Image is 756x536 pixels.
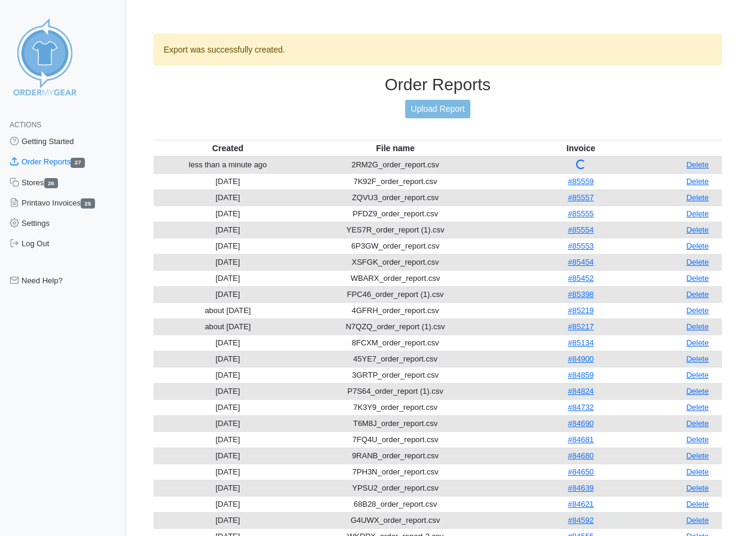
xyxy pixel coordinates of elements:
a: Delete [686,403,709,412]
a: Delete [686,225,709,234]
td: about [DATE] [154,318,302,335]
span: Actions [10,121,41,129]
td: WBARX_order_report.csv [302,270,489,286]
td: [DATE] [154,206,302,222]
td: 7FQ4U_order_report.csv [302,431,489,448]
a: Delete [686,274,709,283]
a: Delete [686,370,709,379]
td: [DATE] [154,286,302,302]
a: Delete [686,290,709,299]
th: File name [302,140,489,157]
a: #84680 [568,451,593,460]
a: #84900 [568,354,593,363]
span: 25 [81,198,95,209]
a: #85398 [568,290,593,299]
td: 8FCXM_order_report.csv [302,335,489,351]
a: #84592 [568,516,593,525]
a: Delete [686,500,709,509]
a: #84639 [568,483,593,492]
a: #84824 [568,387,593,396]
td: [DATE] [154,238,302,254]
td: PFDZ9_order_report.csv [302,206,489,222]
a: #84650 [568,467,593,476]
a: #85452 [568,274,593,283]
th: Invoice [489,140,674,157]
th: Created [154,140,302,157]
a: #85555 [568,209,593,218]
a: Delete [686,354,709,363]
a: Delete [686,451,709,460]
td: 2RM2G_order_report.csv [302,157,489,174]
td: [DATE] [154,448,302,464]
a: #84681 [568,435,593,444]
a: #85454 [568,258,593,267]
td: P7S64_order_report (1).csv [302,383,489,399]
td: [DATE] [154,383,302,399]
td: G4UWX_order_report.csv [302,512,489,528]
td: YES7R_order_report (1).csv [302,222,489,238]
a: Delete [686,419,709,428]
td: 4GFRH_order_report.csv [302,302,489,318]
a: Delete [686,241,709,250]
td: about [DATE] [154,302,302,318]
div: Export was successfully created. [154,34,722,65]
td: ZQVU3_order_report.csv [302,189,489,206]
a: Delete [686,516,709,525]
a: #85559 [568,177,593,186]
a: Delete [686,483,709,492]
td: [DATE] [154,189,302,206]
a: Delete [686,467,709,476]
span: 26 [44,178,59,188]
a: #85134 [568,338,593,347]
a: Delete [686,177,709,186]
td: [DATE] [154,351,302,367]
h3: Order Reports [154,75,722,95]
a: #84690 [568,419,593,428]
td: 45YE7_order_report.csv [302,351,489,367]
td: N7QZQ_order_report (1).csv [302,318,489,335]
a: Delete [686,306,709,315]
td: [DATE] [154,367,302,383]
a: #84621 [568,500,593,509]
td: 9RANB_order_report.csv [302,448,489,464]
a: Delete [686,322,709,331]
td: XSFGK_order_report.csv [302,254,489,270]
td: [DATE] [154,270,302,286]
a: Delete [686,338,709,347]
td: [DATE] [154,496,302,512]
a: #85554 [568,225,593,234]
td: [DATE] [154,335,302,351]
td: [DATE] [154,480,302,496]
td: less than a minute ago [154,157,302,174]
a: #85557 [568,193,593,202]
a: #84859 [568,370,593,379]
td: 68B28_order_report.csv [302,496,489,512]
td: 7K3Y9_order_report.csv [302,399,489,415]
td: T6M8J_order_report.csv [302,415,489,431]
a: #84732 [568,403,593,412]
a: #85217 [568,322,593,331]
td: 3GRTP_order_report.csv [302,367,489,383]
a: #85219 [568,306,593,315]
a: Delete [686,193,709,202]
td: [DATE] [154,222,302,238]
a: Upload Report [405,100,470,118]
td: [DATE] [154,399,302,415]
td: [DATE] [154,431,302,448]
td: 6P3GW_order_report.csv [302,238,489,254]
td: YPSU2_order_report.csv [302,480,489,496]
td: 7K92F_order_report.csv [302,173,489,189]
a: Delete [686,387,709,396]
td: [DATE] [154,464,302,480]
td: [DATE] [154,512,302,528]
a: Delete [686,160,709,169]
td: [DATE] [154,254,302,270]
td: [DATE] [154,173,302,189]
span: 27 [71,158,85,168]
td: [DATE] [154,415,302,431]
a: Delete [686,435,709,444]
td: FPC46_order_report (1).csv [302,286,489,302]
a: #85553 [568,241,593,250]
a: Delete [686,209,709,218]
a: Delete [686,258,709,267]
